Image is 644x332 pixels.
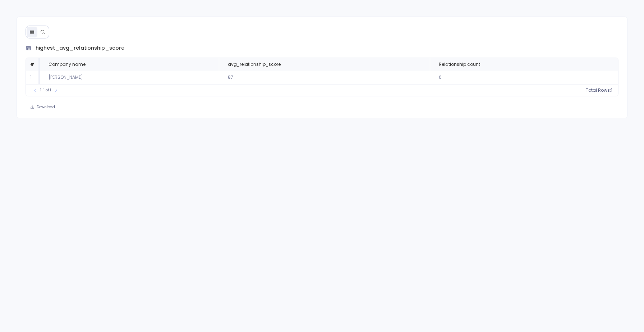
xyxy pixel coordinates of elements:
[37,105,55,110] span: Download
[439,62,480,67] span: Relationship count
[40,71,219,84] td: [PERSON_NAME]
[430,71,618,84] td: 6
[30,61,34,67] span: #
[228,62,281,67] span: avg_relationship_score
[26,102,60,112] button: Download
[611,87,612,93] span: 1
[36,44,124,52] span: highest_avg_relationship_score
[586,87,611,93] span: Total Rows:
[26,71,40,84] td: 1
[49,62,86,67] span: Company name
[219,71,430,84] td: 87
[40,87,51,93] span: 1-1 of 1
